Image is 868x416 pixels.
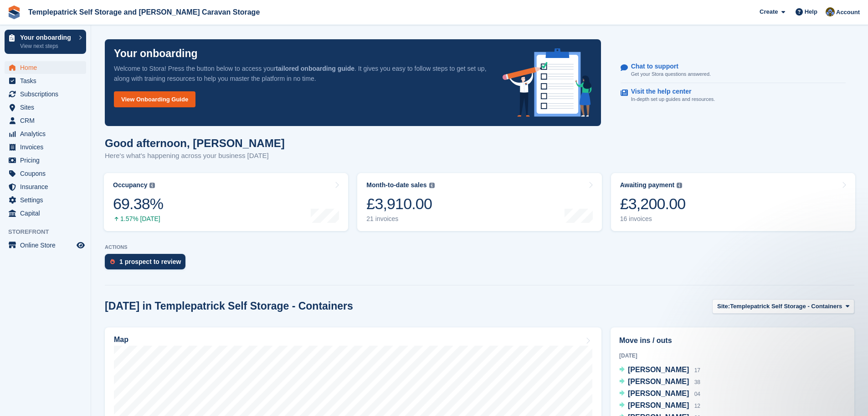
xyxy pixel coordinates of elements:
[5,239,86,252] a: menu
[611,173,855,231] a: Awaiting payment £3,200.00 16 invoices
[25,5,263,20] a: Templepatrick Self Storage and [PERSON_NAME] Caravan Storage
[5,154,86,167] a: menu
[760,7,778,16] span: Create
[805,7,817,16] span: Help
[694,403,700,409] span: 12
[5,167,86,180] a: menu
[114,48,198,59] p: Your onboarding
[5,180,86,193] a: menu
[113,215,163,223] div: 1.57% [DATE]
[105,254,190,274] a: 1 prospect to review
[619,364,700,376] a: [PERSON_NAME] 17
[712,299,854,314] button: Site: Templepatrick Self Storage - Containers
[114,91,195,107] a: View Onboarding Guide
[119,258,181,265] div: 1 prospect to review
[5,114,86,127] a: menu
[5,101,86,114] a: menu
[620,195,686,213] div: £3,200.00
[5,207,86,220] a: menu
[114,63,488,84] p: Welcome to Stora! Press the button below to access your . It gives you easy to follow steps to ge...
[628,366,689,374] span: [PERSON_NAME]
[5,88,86,100] a: menu
[631,70,711,78] p: Get your Stora questions answered.
[149,183,155,188] img: icon-info-grey-7440780725fd019a000dd9b08b2336e03edf1995a4989e88bcd33f0948082b44.svg
[621,83,846,108] a: Visit the help center In-depth set up guides and resources.
[20,127,75,140] span: Analytics
[836,8,860,17] span: Account
[619,335,846,346] h2: Move ins / outs
[8,227,91,237] span: Storefront
[619,388,700,400] a: [PERSON_NAME] 04
[677,183,682,188] img: icon-info-grey-7440780725fd019a000dd9b08b2336e03edf1995a4989e88bcd33f0948082b44.svg
[628,378,689,385] span: [PERSON_NAME]
[20,154,75,167] span: Pricing
[5,30,86,54] a: Your onboarding View next steps
[276,65,354,72] strong: tailored onboarding guide
[20,167,75,180] span: Coupons
[105,137,285,149] h1: Good afternoon, [PERSON_NAME]
[20,61,75,74] span: Home
[628,401,689,409] span: [PERSON_NAME]
[113,195,163,213] div: 69.38%
[114,336,128,344] h2: Map
[113,181,147,189] div: Occupancy
[357,173,601,231] a: Month-to-date sales £3,910.00 21 invoices
[5,194,86,206] a: menu
[366,181,426,189] div: Month-to-date sales
[75,240,86,251] a: Preview store
[5,141,86,153] a: menu
[5,61,86,74] a: menu
[366,215,434,223] div: 21 invoices
[628,390,689,397] span: [PERSON_NAME]
[20,207,75,220] span: Capital
[105,244,854,250] p: ACTIONS
[7,5,21,19] img: stora-icon-8386f47178a22dfd0bd8f6a31ec36ba5ce8667c1dd55bd0f319d3a0aa187defe.svg
[826,7,835,16] img: Karen
[694,391,700,397] span: 04
[619,352,846,360] div: [DATE]
[619,400,700,412] a: [PERSON_NAME] 12
[20,74,75,87] span: Tasks
[621,58,846,83] a: Chat to support Get your Stora questions answered.
[20,114,75,127] span: CRM
[620,181,675,189] div: Awaiting payment
[429,183,435,188] img: icon-info-grey-7440780725fd019a000dd9b08b2336e03edf1995a4989e88bcd33f0948082b44.svg
[105,300,353,312] h2: [DATE] in Templepatrick Self Storage - Containers
[5,74,86,87] a: menu
[631,95,715,103] p: In-depth set up guides and resources.
[20,141,75,153] span: Invoices
[631,63,704,70] p: Chat to support
[110,259,115,264] img: prospect-51fa495bee0391a8d652442698ab0144808aea92771e9ea1ae160a38d050c398.svg
[631,88,708,95] p: Visit the help center
[366,195,434,213] div: £3,910.00
[105,151,285,161] p: Here's what's happening across your business [DATE]
[20,239,75,252] span: Online Store
[694,379,700,385] span: 38
[20,194,75,206] span: Settings
[20,34,74,41] p: Your onboarding
[730,302,842,311] span: Templepatrick Self Storage - Containers
[620,215,686,223] div: 16 invoices
[20,88,75,100] span: Subscriptions
[20,42,74,50] p: View next steps
[104,173,348,231] a: Occupancy 69.38% 1.57% [DATE]
[717,302,730,311] span: Site:
[503,48,592,117] img: onboarding-info-6c161a55d2c0e0a8cae90662b2fe09162a5109e8cc188191df67fb4f79e88e88.svg
[619,376,700,388] a: [PERSON_NAME] 38
[20,180,75,193] span: Insurance
[5,127,86,140] a: menu
[694,367,700,374] span: 17
[20,101,75,114] span: Sites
